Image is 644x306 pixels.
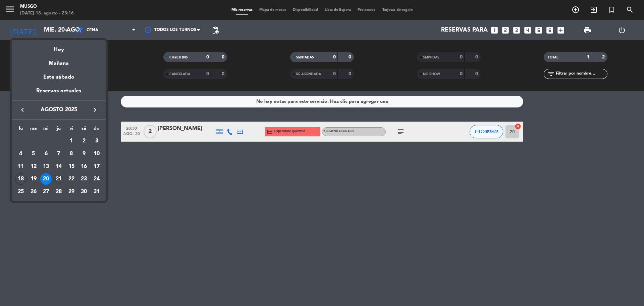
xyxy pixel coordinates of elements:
[53,148,64,160] div: 7
[14,147,27,160] td: 4 de agosto de 2025
[91,161,102,172] div: 17
[66,186,77,198] div: 29
[29,105,89,114] span: agosto 2025
[65,147,78,160] td: 8 de agosto de 2025
[14,125,27,135] th: lunes
[12,68,106,87] div: Este sábado
[78,186,90,198] div: 30
[65,125,78,135] th: viernes
[90,125,103,135] th: domingo
[27,160,40,173] td: 12 de agosto de 2025
[78,173,90,185] div: 23
[52,125,65,135] th: jueves
[90,135,103,147] td: 3 de agosto de 2025
[78,125,91,135] th: sábado
[78,173,91,185] td: 23 de agosto de 2025
[12,40,106,54] div: Hoy
[91,135,102,147] div: 3
[28,173,39,185] div: 19
[14,173,27,185] td: 18 de agosto de 2025
[65,173,78,185] td: 22 de agosto de 2025
[27,185,40,198] td: 26 de agosto de 2025
[78,148,90,160] div: 9
[90,160,103,173] td: 17 de agosto de 2025
[53,186,64,198] div: 28
[27,125,40,135] th: martes
[52,173,65,185] td: 21 de agosto de 2025
[15,148,26,160] div: 4
[78,135,91,147] td: 2 de agosto de 2025
[78,147,91,160] td: 9 de agosto de 2025
[91,106,99,114] i: keyboard_arrow_right
[40,161,52,172] div: 13
[90,185,103,198] td: 31 de agosto de 2025
[40,173,52,185] div: 20
[14,185,27,198] td: 25 de agosto de 2025
[28,148,39,160] div: 5
[27,147,40,160] td: 5 de agosto de 2025
[15,186,26,198] div: 25
[52,160,65,173] td: 14 de agosto de 2025
[18,106,26,114] i: keyboard_arrow_left
[27,173,40,185] td: 19 de agosto de 2025
[91,186,102,198] div: 31
[40,125,52,135] th: miércoles
[78,161,90,172] div: 16
[65,185,78,198] td: 29 de agosto de 2025
[52,185,65,198] td: 28 de agosto de 2025
[90,173,103,185] td: 24 de agosto de 2025
[91,173,102,185] div: 24
[90,147,103,160] td: 10 de agosto de 2025
[66,161,77,172] div: 15
[53,161,64,172] div: 14
[78,135,90,147] div: 2
[12,54,106,68] div: Mañana
[40,186,52,198] div: 27
[16,105,29,114] button: keyboard_arrow_left
[40,173,52,185] td: 20 de agosto de 2025
[40,148,52,160] div: 6
[78,160,91,173] td: 16 de agosto de 2025
[65,135,78,147] td: 1 de agosto de 2025
[66,173,77,185] div: 22
[14,135,65,147] td: AGO.
[89,105,101,114] button: keyboard_arrow_right
[40,147,52,160] td: 6 de agosto de 2025
[14,160,27,173] td: 11 de agosto de 2025
[65,160,78,173] td: 15 de agosto de 2025
[66,148,77,160] div: 8
[91,148,102,160] div: 10
[28,161,39,172] div: 12
[40,160,52,173] td: 13 de agosto de 2025
[15,161,26,172] div: 11
[40,185,52,198] td: 27 de agosto de 2025
[66,135,77,147] div: 1
[28,186,39,198] div: 26
[52,147,65,160] td: 7 de agosto de 2025
[78,185,91,198] td: 30 de agosto de 2025
[12,87,106,100] div: Reservas actuales
[53,173,64,185] div: 21
[15,173,26,185] div: 18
